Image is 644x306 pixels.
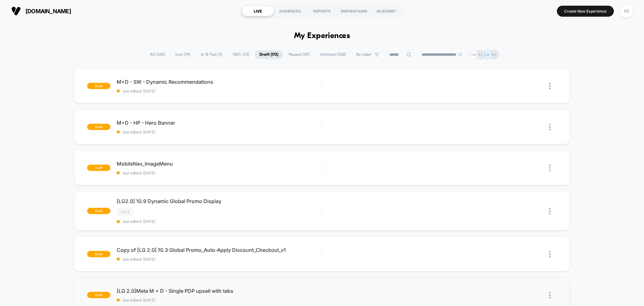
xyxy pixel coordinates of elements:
span: [DOMAIN_NAME] [25,8,71,14]
span: LG2.0 [117,208,133,215]
span: Copy of [LG 2.0] 10.3 Global Promo_Auto-Apply Discount_Checkout_v1 [117,247,322,253]
div: REPORTS [306,6,338,16]
span: 100% ( 72 ) [228,50,254,59]
img: close [549,251,551,258]
span: MobileNav_ImageMenu [117,161,322,167]
button: Create New Experience [557,6,614,17]
img: close [549,83,551,89]
img: end [458,53,462,56]
span: draft [87,208,110,214]
p: KZ [478,52,483,57]
span: All ( 358 ) [145,50,170,59]
div: RS [620,5,633,17]
button: RS [619,5,635,18]
span: draft [87,292,110,298]
p: BE [492,52,497,57]
span: Archived ( 1102 ) [315,50,351,59]
img: Visually logo [11,6,21,16]
span: Live ( 79 ) [171,50,195,59]
span: M+D - HP - Hero Banner [117,120,322,126]
span: draft [87,83,110,89]
span: draft [87,124,110,130]
span: last edited: [DATE] [117,130,322,134]
span: Paused ( 107 ) [284,50,314,59]
span: [LG2.0] 10.9 Dynamic Global Promo Display [117,198,322,204]
img: close [549,208,551,214]
span: draft [87,251,110,257]
img: close [549,165,551,171]
span: By Label [356,52,371,57]
span: A/B Test ( 7 ) [196,50,227,59]
span: last edited: [DATE] [117,298,322,303]
h1: My Experiences [294,31,350,41]
div: + 42 [469,50,478,59]
span: [LG 2.0]Meta M + D - Single PDP upsell with tabs [117,288,322,294]
span: last edited: [DATE] [117,89,322,93]
div: INSPIRATIONS [338,6,370,16]
div: LIVE [242,6,274,16]
span: last edited: [DATE] [117,171,322,175]
div: AUDIENCES [274,6,306,16]
div: ACADEMY [370,6,402,16]
img: close [549,292,551,298]
span: draft [87,165,110,171]
img: close [549,124,551,130]
span: Draft ( 172 ) [255,50,283,59]
span: last edited: [DATE] [117,257,322,262]
span: M+D - SW - Dynamic Recommendations [117,79,322,85]
p: LK [485,52,490,57]
span: last edited: [DATE] [117,219,322,224]
button: [DOMAIN_NAME] [9,6,73,16]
